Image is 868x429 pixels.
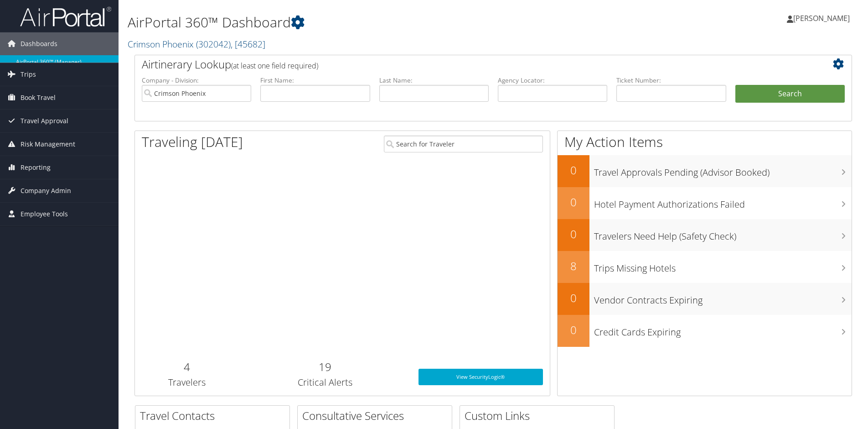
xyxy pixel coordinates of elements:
[245,376,404,389] h3: Critical Alerts
[594,321,852,339] h3: Credit Cards Expiring
[231,38,265,50] span: , [ 45682 ]
[594,194,852,211] h3: Hotel Payment Authorizations Failed
[558,155,852,187] a: 0Travel Approvals Pending (Advisor Booked)
[21,179,71,202] span: Company Admin
[142,76,251,85] label: Company - Division:
[594,257,852,275] h3: Trips Missing Hotels
[558,258,589,274] h2: 8
[128,38,265,50] a: Crimson Phoenix
[616,76,726,85] label: Ticket Number:
[245,359,404,375] h2: 19
[21,133,75,156] span: Risk Management
[735,85,845,103] button: Search
[558,251,852,283] a: 8Trips Missing Hotels
[594,162,852,179] h3: Travel Approvals Pending (Advisor Booked)
[793,13,850,23] span: [PERSON_NAME]
[465,408,614,424] h2: Custom Links
[20,6,111,27] img: airportal-logo.png
[231,61,318,71] span: (at least one field required)
[142,376,232,389] h3: Travelers
[418,369,543,385] a: View SecurityLogic®
[594,225,852,243] h3: Travelers Need Help (Safety Check)
[558,194,589,210] h2: 0
[558,322,589,338] h2: 0
[558,283,852,315] a: 0Vendor Contracts Expiring
[379,76,489,85] label: Last Name:
[558,132,852,152] h1: My Action Items
[21,156,51,179] span: Reporting
[142,359,232,375] h2: 4
[498,76,607,85] label: Agency Locator:
[260,76,370,85] label: First Name:
[140,408,289,424] h2: Travel Contacts
[558,219,852,251] a: 0Travelers Need Help (Safety Check)
[558,187,852,219] a: 0Hotel Payment Authorizations Failed
[142,57,785,72] h2: Airtinerary Lookup
[196,38,231,50] span: ( 302042 )
[21,110,68,132] span: Travel Approval
[558,290,589,306] h2: 0
[302,408,452,424] h2: Consultative Services
[21,86,56,109] span: Book Travel
[558,226,589,242] h2: 0
[21,203,68,225] span: Employee Tools
[558,162,589,178] h2: 0
[384,136,543,152] input: Search for Traveler
[21,32,57,55] span: Dashboards
[558,315,852,347] a: 0Credit Cards Expiring
[787,5,859,32] a: [PERSON_NAME]
[594,289,852,307] h3: Vendor Contracts Expiring
[142,132,243,152] h1: Traveling [DATE]
[128,13,615,32] h1: AirPortal 360™ Dashboard
[21,63,36,86] span: Trips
